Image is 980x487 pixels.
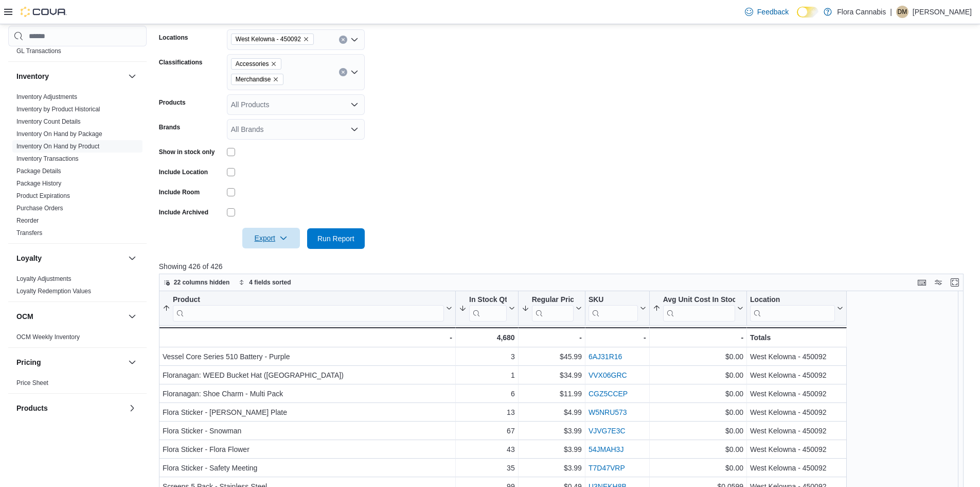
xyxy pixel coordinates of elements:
[459,425,515,437] div: 67
[303,36,309,42] button: Remove West Kelowna - 450092 from selection in this group
[652,295,743,322] button: Avg Unit Cost In Stock
[350,125,359,133] button: Open list of options
[589,390,628,398] a: CGZ5CCEP
[750,425,843,437] div: West Kelowna - 450092
[589,427,626,435] a: VJVG7E3C
[589,464,625,472] a: T7D47VRP
[16,105,100,113] span: Inventory by Product Historical
[8,273,147,301] div: Loyalty
[8,32,147,61] div: Finance
[589,295,638,305] div: SKU
[16,205,63,212] a: Purchase Orders
[459,350,515,363] div: 3
[750,295,843,322] button: Location
[159,276,234,289] button: 22 columns hidden
[159,188,200,196] label: Include Room
[521,462,581,474] div: $3.99
[750,462,843,474] div: West Kelowna - 450092
[16,155,79,163] span: Inventory Transactions
[248,228,294,248] span: Export
[459,331,515,344] div: 4,680
[16,216,39,225] span: Reorder
[16,118,81,125] a: Inventory Count Details
[459,388,515,400] div: 6
[750,443,843,456] div: West Kelowna - 450092
[159,148,215,156] label: Show in stock only
[890,6,892,18] p: |
[236,34,301,44] span: West Kelowna - 450092
[16,403,124,413] button: Products
[521,406,581,418] div: $4.99
[159,33,188,42] label: Locations
[16,93,77,101] span: Inventory Adjustments
[16,167,61,175] span: Package Details
[16,130,102,138] span: Inventory On Hand by Package
[521,425,581,437] div: $3.99
[652,425,743,437] div: $0.00
[317,233,354,244] span: Run Report
[126,252,138,264] button: Loyalty
[350,36,359,44] button: Open list of options
[163,295,452,322] button: Product
[231,33,314,45] span: West Kelowna - 450092
[589,352,622,361] a: 6AJ31R16
[521,388,581,400] div: $11.99
[16,253,124,263] button: Loyalty
[531,295,573,322] div: Regular Price
[741,2,793,22] a: Feedback
[652,388,743,400] div: $0.00
[459,406,515,418] div: 13
[750,295,835,305] div: Location
[16,275,72,282] a: Loyalty Adjustments
[16,403,48,413] h3: Products
[589,371,627,379] a: VVX06GRC
[16,275,72,283] span: Loyalty Adjustments
[757,7,789,17] span: Feedback
[652,369,743,381] div: $0.00
[521,295,581,322] button: Regular Price
[949,276,961,289] button: Enter fullscreen
[16,192,70,199] a: Product Expirations
[21,7,67,17] img: Cova
[459,369,515,381] div: 1
[589,445,623,454] a: 54JMAH3J
[162,331,452,344] div: -
[16,311,33,322] h3: OCM
[231,58,282,70] span: Accessories
[469,295,507,305] div: In Stock Qty
[273,76,279,82] button: Remove Merchandise from selection in this group
[16,333,80,341] span: OCM Weekly Inventory
[126,402,138,414] button: Products
[16,142,99,150] span: Inventory On Hand by Product
[750,350,843,363] div: West Kelowna - 450092
[652,443,743,456] div: $0.00
[896,6,908,18] div: Delaney Matthews
[16,217,39,224] a: Reorder
[459,462,515,474] div: 35
[126,70,138,82] button: Inventory
[8,377,147,393] div: Pricing
[16,155,79,162] a: Inventory Transactions
[16,379,48,387] span: Price Sheet
[173,295,444,305] div: Product
[16,287,91,295] span: Loyalty Redemption Values
[589,331,646,344] div: -
[16,143,99,150] a: Inventory On Hand by Product
[242,228,300,248] button: Export
[159,261,972,272] p: Showing 426 of 426
[173,295,444,322] div: Product
[652,406,743,418] div: $0.00
[16,229,42,237] a: Transfers
[16,229,42,237] span: Transfers
[589,295,638,322] div: SKU URL
[163,388,452,400] div: Floranagan: Shoe Charm - Multi Pack
[16,333,80,341] a: OCM Weekly Inventory
[159,168,208,176] label: Include Location
[750,369,843,381] div: West Kelowna - 450092
[16,71,124,81] button: Inventory
[750,331,843,344] div: Totals
[16,379,48,387] a: Price Sheet
[235,276,295,289] button: 4 fields sorted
